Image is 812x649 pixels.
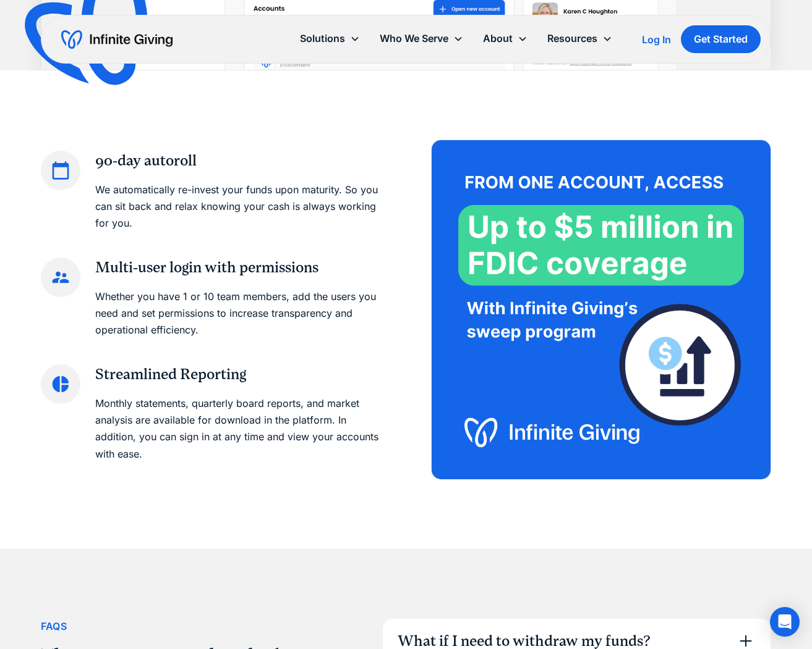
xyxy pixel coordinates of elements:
p: Monthly statements, quarterly board reports, and market analysis are available for download in th... [95,395,382,463]
h3: Streamlined Reporting [95,364,382,385]
div: About [483,30,513,47]
div: Resources [547,30,597,47]
p: Whether you have 1 or 10 team members, add the users you need and set permissions to increase tra... [95,288,382,339]
div: Log In [642,35,671,44]
a: Log In [642,32,671,47]
h3: Multi-user login with permissions [95,258,382,278]
div: Who We Serve [370,25,473,52]
a: home [61,30,173,49]
p: We automatically re-invest your funds upon maturity. So you can sit back and relax knowing your c... [95,182,382,232]
div: About [473,25,537,52]
h3: 90-day autoroll [95,151,382,172]
a: Get Started [681,25,761,53]
div: Solutions [300,30,345,47]
div: FAqs [41,618,67,635]
img: Credit card mockups [432,140,771,479]
div: Who We Serve [380,30,448,47]
div: Resources [537,25,622,52]
div: Open Intercom Messenger [770,607,800,637]
div: Solutions [290,25,370,52]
